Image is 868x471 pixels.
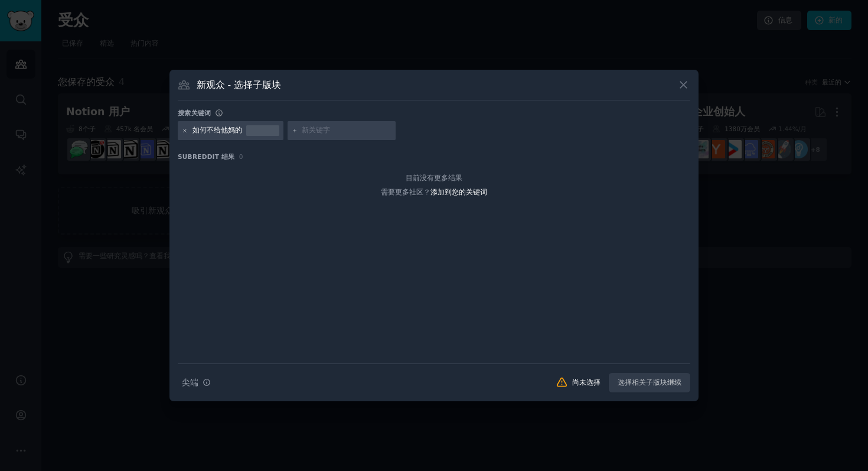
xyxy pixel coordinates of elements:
[406,174,462,182] font: 目前没有更多结果
[197,79,282,90] font: 新观众 - 选择子版块
[302,125,391,136] input: 新关键字
[192,126,242,134] font: 如何不给他妈的
[381,188,430,196] font: 需要更多社区？
[239,153,243,160] font: 0
[178,109,211,116] font: 搜索关键词
[430,188,487,196] font: 添加到您的关键词
[572,378,601,386] font: 尚未选择
[178,153,235,160] font: Subreddit 结果
[178,372,215,393] button: 尖端
[182,378,198,387] font: 尖端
